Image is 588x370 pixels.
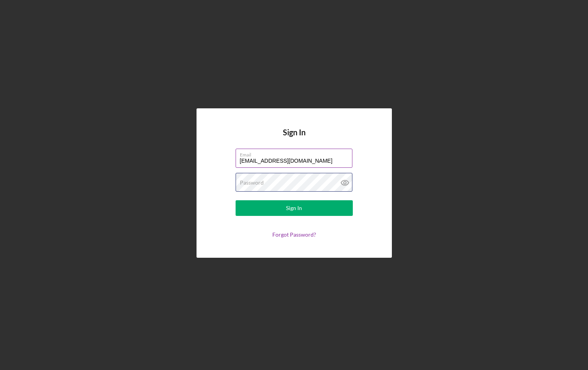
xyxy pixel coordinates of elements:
[240,180,264,186] label: Password
[236,200,353,216] button: Sign In
[272,231,316,238] a: Forgot Password?
[283,128,306,149] h4: Sign In
[286,200,302,216] div: Sign In
[240,149,352,158] label: Email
